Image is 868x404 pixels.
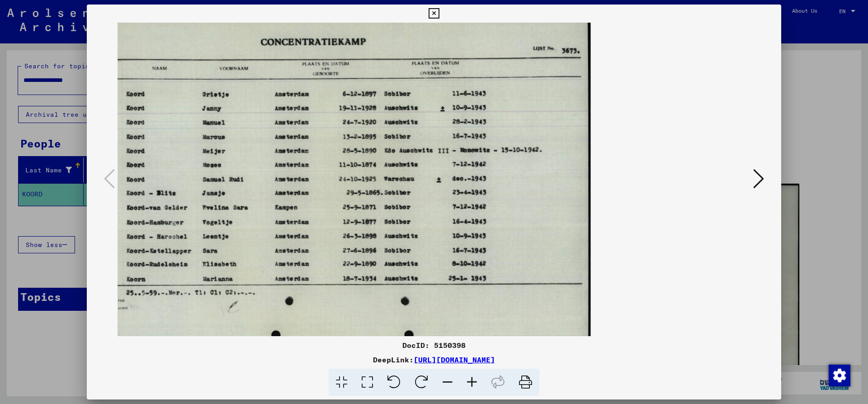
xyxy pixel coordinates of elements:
img: 001.jpg [97,3,591,356]
div: DeepLink: [87,354,781,365]
div: DocID: 5150398 [87,340,781,351]
img: Change consent [829,365,850,386]
div: Change consent [828,364,850,386]
a: [URL][DOMAIN_NAME] [414,355,495,364]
